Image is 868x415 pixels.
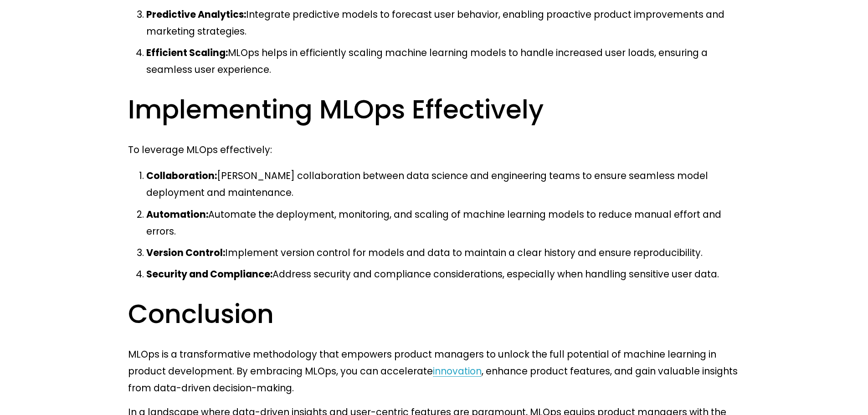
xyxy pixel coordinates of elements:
a: innovation [433,364,482,378]
strong: Collaboration: [146,169,217,182]
p: Integrate predictive models to forecast user behavior, enabling proactive product improvements an... [146,6,740,40]
strong: Version Control: [146,246,225,259]
p: [PERSON_NAME] collaboration between data science and engineering teams to ensure seamless model d... [146,167,740,201]
h2: Conclusion [128,297,740,331]
p: Address security and compliance considerations, especially when handling sensitive user data. [146,266,740,282]
strong: Efficient Scaling: [146,46,228,59]
p: MLOps helps in efficiently scaling machine learning models to handle increased user loads, ensuri... [146,44,740,78]
p: Implement version control for models and data to maintain a clear history and ensure reproducibil... [146,244,740,261]
p: To leverage MLOps effectively: [128,141,740,158]
h2: Implementing MLOps Effectively [128,92,740,126]
strong: Automation: [146,208,208,221]
strong: Security and Compliance: [146,267,272,281]
strong: Predictive Analytics: [146,8,246,21]
p: MLOps is a transformative methodology that empowers product managers to unlock the full potential... [128,346,740,396]
p: Automate the deployment, monitoring, and scaling of machine learning models to reduce manual effo... [146,206,740,240]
